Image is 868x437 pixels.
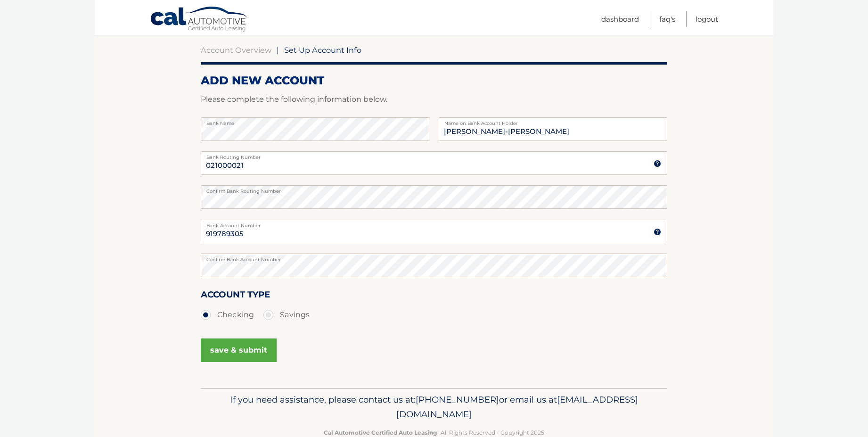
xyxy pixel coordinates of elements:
input: Bank Routing Number [201,151,667,175]
a: Cal Automotive [150,6,249,33]
a: Dashboard [601,11,639,27]
span: Set Up Account Info [284,45,361,55]
label: Account Type [201,288,270,305]
label: Bank Routing Number [201,151,667,159]
input: Name on Account (Account Holder Name) [439,117,667,141]
a: FAQ's [659,11,675,27]
p: Please complete the following information below. [201,93,667,106]
label: Checking [201,305,254,324]
label: Name on Bank Account Holder [439,117,667,125]
a: Logout [696,11,718,27]
label: Bank Account Number [201,220,667,227]
span: [PHONE_NUMBER] [416,394,499,405]
input: Bank Account Number [201,220,667,243]
label: Confirm Bank Routing Number [201,185,667,193]
button: save & submit [201,338,277,362]
strong: Cal Automotive Certified Auto Leasing [324,429,437,436]
h2: ADD NEW ACCOUNT [201,74,667,88]
a: Account Overview [201,45,271,55]
label: Savings [263,305,310,324]
img: tooltip.svg [654,228,661,236]
p: If you need assistance, please contact us at: or email us at [207,392,661,422]
label: Bank Name [201,117,429,125]
span: | [277,45,279,55]
img: tooltip.svg [654,160,661,167]
label: Confirm Bank Account Number [201,254,667,261]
